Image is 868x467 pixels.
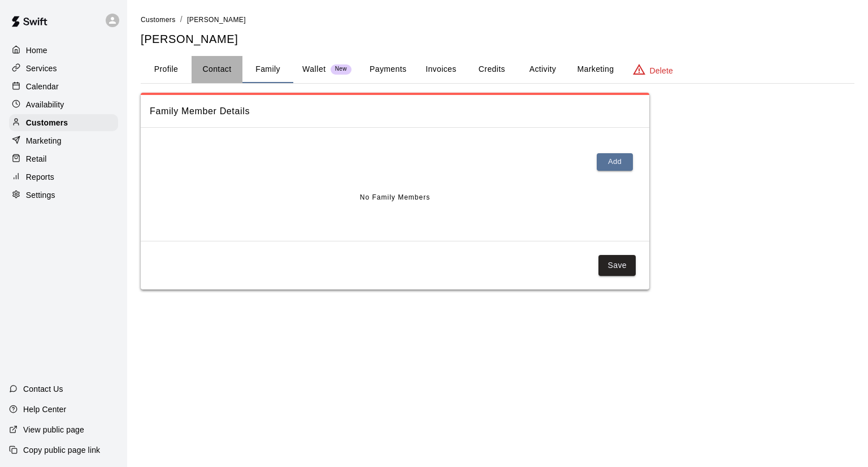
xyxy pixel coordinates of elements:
[517,56,568,83] button: Activity
[9,168,118,185] a: Reports
[26,135,62,146] p: Marketing
[141,16,176,24] span: Customers
[302,63,326,75] p: Wallet
[187,16,246,24] span: [PERSON_NAME]
[23,383,63,395] p: Contact Us
[26,45,47,56] p: Home
[242,56,293,83] button: Family
[141,56,192,83] button: Profile
[141,56,854,83] div: basic tabs example
[141,14,854,26] nav: breadcrumb
[9,132,118,149] a: Marketing
[9,150,118,167] a: Retail
[26,117,68,128] p: Customers
[23,424,84,435] p: View public page
[180,14,183,25] li: /
[26,189,55,201] p: Settings
[192,56,242,83] button: Contact
[598,255,636,276] button: Save
[26,153,47,165] p: Retail
[650,65,673,76] p: Delete
[23,404,66,415] p: Help Center
[141,15,176,24] a: Customers
[26,81,59,92] p: Calendar
[9,78,118,95] a: Calendar
[9,114,118,131] a: Customers
[331,66,351,73] span: New
[597,153,633,171] button: Add
[9,187,118,204] a: Settings
[26,171,54,183] p: Reports
[141,32,854,47] h5: [PERSON_NAME]
[415,56,466,83] button: Invoices
[150,104,640,119] span: Family Member Details
[360,189,430,207] span: No Family Members
[9,42,118,59] a: Home
[466,56,517,83] button: Credits
[26,63,57,74] p: Services
[9,60,118,77] a: Services
[568,56,623,83] button: Marketing
[9,96,118,113] a: Availability
[23,444,100,456] p: Copy public page link
[26,99,64,110] p: Availability
[361,56,415,83] button: Payments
